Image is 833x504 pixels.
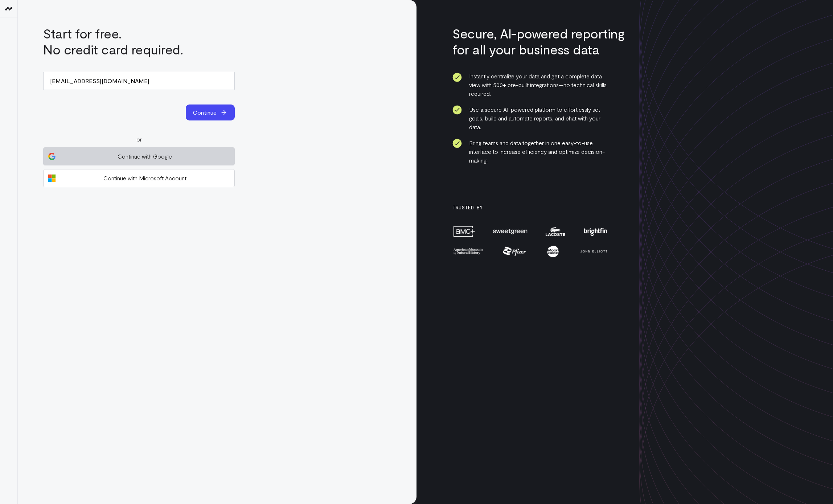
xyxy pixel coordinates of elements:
button: Continue with Google [43,147,235,165]
span: Continue [193,108,217,117]
li: Bring teams and data together in one easy-to-use interface to increase efficiency and optimize de... [452,139,608,165]
span: Continue with Microsoft Account [59,174,230,183]
button: Continue with Microsoft Account [43,169,235,187]
h1: Start for free. No credit card required. [43,25,382,57]
h3: Secure, AI-powered reporting for all your business data [452,25,635,57]
button: Continue [186,105,235,120]
span: or [136,135,142,144]
li: Use a secure AI-powered platform to effortlessly set goals, build and automate reports, and chat ... [452,105,608,131]
h3: Trusted By [452,205,608,210]
li: Instantly centralize your data and get a complete data view with 500+ pre-built integrations—no t... [452,72,608,98]
span: Continue with Google [59,152,230,161]
input: Your work email [43,72,235,90]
